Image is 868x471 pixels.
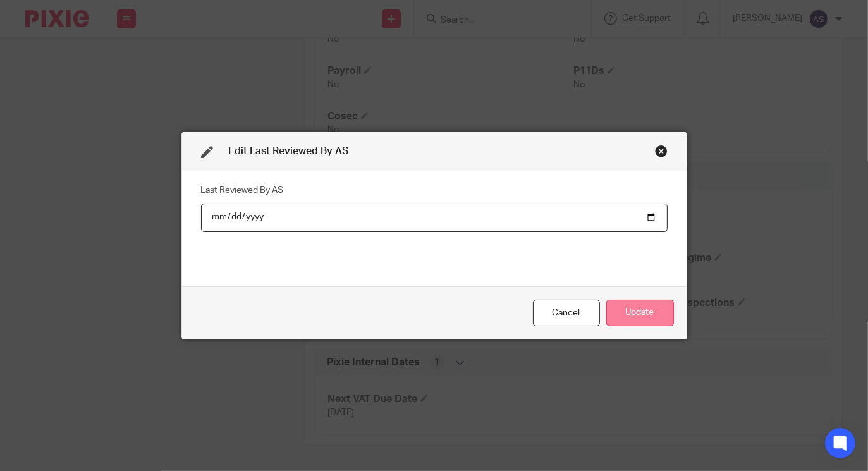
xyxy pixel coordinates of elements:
[201,184,284,197] label: Last Reviewed By AS
[533,300,600,327] div: Close this dialog window
[229,146,349,156] span: Edit Last Reviewed By AS
[655,145,668,157] div: Close this dialog window
[606,300,674,327] button: Update
[201,204,668,232] input: YYYY-MM-DD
